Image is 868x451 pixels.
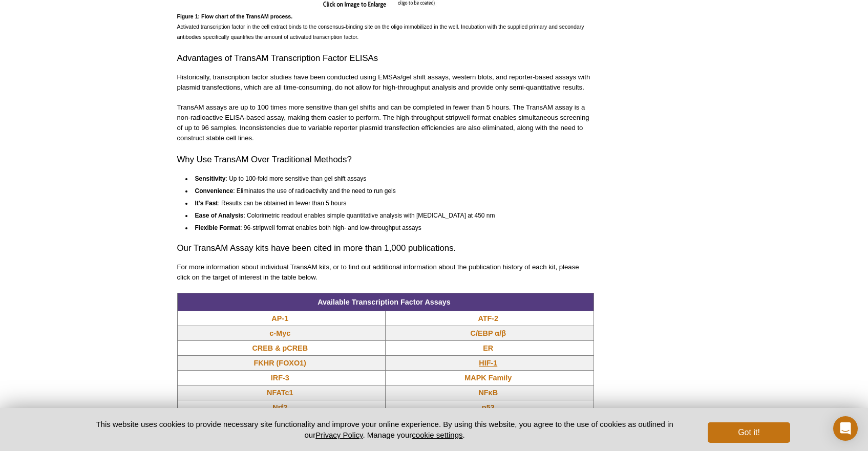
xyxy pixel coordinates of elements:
a: NFATc1 [267,388,293,398]
a: ATF-2 [478,313,498,324]
a: HIF-1 [479,358,497,368]
strong: Flexible Format [195,224,241,231]
a: p53 [482,402,495,413]
h3: Our TransAM Assay kits have been cited in more than 1,000 publications. [177,242,594,254]
div: Open Intercom Messenger [833,416,858,441]
strong: Sensitivity [195,175,226,182]
p: Historically, transcription factor studies have been conducted using EMSAs/gel shift assays, west... [177,72,594,93]
span: Activated transcription factor in the cell extract binds to the consensus-binding site on the oli... [177,13,584,40]
a: IRF-3 [271,373,289,383]
a: MAPK Family [464,373,512,383]
li: : 96-stripwell format enables both high- and low-throughput assays [193,221,585,233]
p: TransAM assays are up to 100 times more sensitive than gel shifts and can be completed in fewer t... [177,102,594,143]
a: Nrf2 [272,402,287,413]
a: c-Myc [269,328,290,338]
a: Privacy Policy [315,431,363,439]
a: CREB & pCREB [252,343,308,353]
strong: Ease of Analysis [195,212,244,219]
button: cookie settings [412,431,462,439]
a: C/EBP α/β [471,328,506,338]
a: FKHR (FOXO1) [254,358,306,368]
a: NFκB [478,388,498,398]
p: For more information about individual TransAM kits, or to find out additional information about t... [177,262,594,283]
h2: Why Use TransAM Over Traditional Methods? [177,154,594,166]
strong: It's Fast [195,200,218,207]
button: Got it! [708,422,790,443]
li: : Results can be obtained in fewer than 5 hours [193,196,585,208]
li: : Colorimetric readout enables simple quantitative analysis with [MEDICAL_DATA] at 450 nm [193,208,585,221]
li: : Up to 100-fold more sensitive than gel shift assays [193,174,585,184]
span: Available Transcription Factor Assays [317,298,451,306]
strong: Convenience [195,187,234,195]
a: ER [483,343,493,353]
h2: Advantages of TransAM Transcription Factor ELISAs [177,52,594,65]
a: AP-1 [271,313,288,324]
p: This website uses cookies to provide necessary site functionality and improve your online experie... [78,419,691,440]
strong: Figure 1: Flow chart of the TransAM process. [177,13,293,19]
li: : Eliminates the use of radioactivity and the need to run gels [193,184,585,196]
